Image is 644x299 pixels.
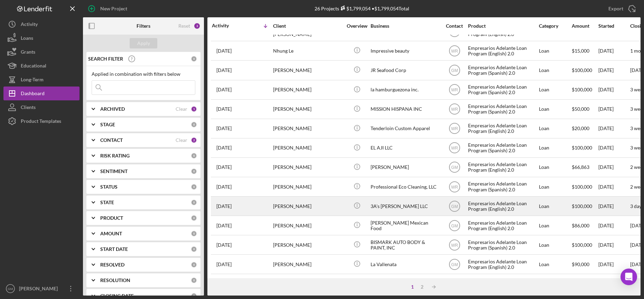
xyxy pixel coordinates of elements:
[100,231,122,236] b: AMOUNT
[451,223,458,228] text: GM
[468,23,537,29] div: Product
[100,153,130,158] b: RISK RATING
[539,197,571,215] div: Loan
[21,100,36,116] div: Clients
[191,153,197,159] div: 0
[178,23,190,29] div: Reset
[315,6,409,11] div: 26 Projects • $1,799,054 Total
[100,137,123,143] b: CONTACT
[598,100,629,118] div: [DATE]
[371,23,440,29] div: Business
[3,282,80,296] button: GM[PERSON_NAME]
[371,236,440,254] div: BISMARK AUTO BODY & PAINT, INC
[191,230,197,237] div: 0
[572,164,589,170] span: $66,863
[100,106,125,112] b: ARCHIVED
[572,125,589,131] span: $20,000
[216,164,232,170] time: 2025-08-08 15:22
[371,158,440,176] div: [PERSON_NAME]
[191,184,197,190] div: 0
[572,203,592,209] span: $100,000
[3,59,80,73] a: Educational
[598,236,629,254] div: [DATE]
[191,137,197,143] div: 2
[191,56,197,62] div: 0
[100,215,123,221] b: PRODUCT
[371,100,440,118] div: MISSION HISPANA INC
[21,31,33,47] div: Loans
[100,200,114,205] b: STATE
[451,204,458,209] text: GM
[21,45,35,61] div: Grants
[176,137,187,143] div: Clear
[273,139,342,157] div: [PERSON_NAME]
[3,17,80,31] button: Activity
[572,67,592,73] span: $100,000
[191,246,197,252] div: 0
[572,184,592,190] span: $100,000
[273,42,342,60] div: Nhung Le
[216,67,232,73] time: 2025-08-15 16:23
[3,114,80,128] a: Product Templates
[216,184,232,190] time: 2025-08-05 23:42
[371,255,440,273] div: La Vallenata
[3,73,80,87] button: Long-Term
[598,158,629,176] div: [DATE]
[3,45,80,59] button: Grants
[539,236,571,254] div: Loan
[21,17,38,33] div: Activity
[83,2,134,16] button: New Project
[371,178,440,196] div: Professional Eco Cleaning, LLC
[598,23,629,29] div: Started
[3,87,80,100] button: Dashboard
[100,293,134,299] b: CLOSING DATE
[451,262,458,267] text: GM
[216,242,232,248] time: 2025-07-21 02:22
[273,100,342,118] div: [PERSON_NAME]
[539,23,571,29] div: Category
[216,203,232,209] time: 2025-07-25 02:09
[100,2,127,16] div: New Project
[191,106,197,112] div: 1
[601,2,641,16] button: Export
[100,169,128,174] b: SENTIMENT
[468,158,537,176] div: Empresarios Adelante Loan Program (English) 2.0
[451,184,458,189] text: WR
[371,216,440,235] div: [PERSON_NAME] Mexican Food
[100,262,124,268] b: RESOLVED
[191,168,197,174] div: 0
[539,178,571,196] div: Loan
[598,178,629,196] div: [DATE]
[371,61,440,79] div: JR Seafood Corp
[468,255,537,273] div: Empresarios Adelante Loan Program (English) 2.0
[371,274,440,293] div: NuCell Chiropractic
[451,126,458,131] text: WR
[539,42,571,60] div: Loan
[572,223,589,228] span: $86,000
[598,255,629,273] div: [DATE]
[451,88,458,92] text: WR
[216,48,232,54] time: 2025-08-25 07:00
[598,216,629,235] div: [DATE]
[21,114,61,130] div: Product Templates
[468,42,537,60] div: Empresarios Adelante Loan Program (English) 2.0
[273,81,342,99] div: [PERSON_NAME]
[468,81,537,99] div: Empresarios Adelante Loan Program (Spanish) 2.0
[212,23,242,28] div: Activity
[371,42,440,60] div: Impressive beauty
[441,23,467,29] div: Contact
[371,197,440,215] div: 3A's [PERSON_NAME] LLC
[191,199,197,206] div: 0
[468,197,537,215] div: Empresarios Adelante Loan Program (English) 2.0
[468,274,537,293] div: Empresarios Adelante Loan Program (English) 2.0
[21,59,46,74] div: Educational
[3,31,80,45] button: Loans
[371,139,440,157] div: EL AJI LLC
[21,73,44,88] div: Long-Term
[572,48,589,54] span: $15,000
[191,277,197,283] div: 0
[194,22,200,29] div: 3
[598,197,629,215] div: [DATE]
